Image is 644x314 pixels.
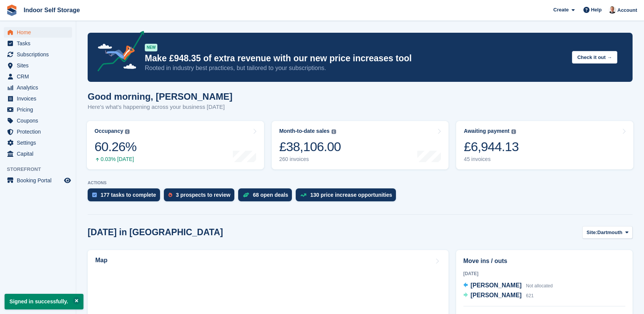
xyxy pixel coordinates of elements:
div: NEW [145,44,157,51]
span: 621 [526,293,533,298]
span: Capital [17,148,62,159]
a: menu [4,60,72,71]
button: Site: Dartmouth [582,226,633,239]
span: Tasks [17,38,62,49]
img: price_increase_opportunities-93ffe204e8149a01c8c9dc8f82e8f89637d9d84a8eef4429ea346261dce0b2c0.svg [300,193,306,197]
span: Invoices [17,93,62,104]
img: deal-1b604bf984904fb50ccaf53a9ad4b4a5d6e5aea283cecdc64d6e3604feb123c2.svg [243,192,249,198]
span: Analytics [17,82,62,93]
img: icon-info-grey-7440780725fd019a000dd9b08b2336e03edf1995a4989e88bcd33f0948082b44.svg [332,129,336,134]
span: Account [617,6,637,14]
div: 60.26% [95,139,136,155]
a: menu [4,71,72,82]
span: CRM [17,71,62,82]
a: menu [4,82,72,93]
a: menu [4,148,72,159]
a: 3 prospects to review [164,188,238,205]
span: [PERSON_NAME] [471,292,522,298]
span: Pricing [17,104,62,115]
a: menu [4,126,72,137]
span: Protection [17,126,62,137]
div: £6,944.13 [464,139,519,155]
span: Storefront [7,166,76,173]
div: 68 open deals [253,192,288,198]
div: 45 invoices [464,156,519,163]
a: Occupancy 60.26% 0.03% [DATE] [87,121,264,169]
a: menu [4,93,72,104]
p: Here's what's happening across your business [DATE] [88,103,232,112]
span: Site: [586,229,597,236]
span: Create [553,6,569,14]
p: Make £948.35 of extra revenue with our new price increases tool [145,53,566,64]
a: [PERSON_NAME] Not allocated [463,281,553,291]
button: Check it out → [572,51,617,64]
p: Rooted in industry best practices, but tailored to your subscriptions. [145,64,566,72]
div: Occupancy [95,128,123,134]
h2: [DATE] in [GEOGRAPHIC_DATA] [88,227,223,237]
div: 0.03% [DATE] [95,156,136,163]
span: Help [591,6,602,14]
h1: Good morning, [PERSON_NAME] [88,91,232,102]
div: Month-to-date sales [279,128,330,134]
div: £38,106.00 [279,139,341,155]
span: Subscriptions [17,49,62,60]
span: Dartmouth [598,229,623,236]
div: 3 prospects to review [176,192,231,198]
span: Sites [17,60,62,71]
span: Coupons [17,115,62,126]
h2: Map [95,257,107,264]
a: 68 open deals [238,188,296,205]
span: Home [17,27,62,38]
img: stora-icon-8386f47178a22dfd0bd8f6a31ec36ba5ce8667c1dd55bd0f319d3a0aa187defe.svg [6,5,18,16]
a: menu [4,49,72,60]
span: [PERSON_NAME] [471,282,522,288]
a: menu [4,104,72,115]
a: Preview store [63,176,72,185]
div: 260 invoices [279,156,341,163]
div: 177 tasks to complete [101,192,156,198]
span: Settings [17,137,62,148]
p: ACTIONS [88,180,633,185]
a: menu [4,27,72,38]
img: price-adjustments-announcement-icon-8257ccfd72463d97f412b2fc003d46551f7dbcb40ab6d574587a9cd5c0d94... [91,31,144,74]
a: Indoor Self Storage [21,4,83,16]
img: icon-info-grey-7440780725fd019a000dd9b08b2336e03edf1995a4989e88bcd33f0948082b44.svg [125,129,130,134]
h2: Move ins / outs [463,257,625,266]
a: 177 tasks to complete [88,188,164,205]
a: Awaiting payment £6,944.13 45 invoices [456,121,633,169]
span: Booking Portal [17,175,62,186]
a: menu [4,115,72,126]
img: prospect-51fa495bee0391a8d652442698ab0144808aea92771e9ea1ae160a38d050c398.svg [168,193,172,197]
a: menu [4,175,72,186]
span: Not allocated [526,283,553,288]
div: [DATE] [463,270,625,277]
div: 130 price increase opportunities [310,192,392,198]
div: Awaiting payment [464,128,509,134]
a: menu [4,137,72,148]
img: task-75834270c22a3079a89374b754ae025e5fb1db73e45f91037f5363f120a921f8.svg [92,193,97,197]
a: Month-to-date sales £38,106.00 260 invoices [272,121,449,169]
img: Tim Bishop [609,6,616,14]
img: icon-info-grey-7440780725fd019a000dd9b08b2336e03edf1995a4989e88bcd33f0948082b44.svg [511,129,516,134]
a: [PERSON_NAME] 621 [463,291,534,301]
a: menu [4,38,72,49]
p: Signed in successfully. [5,294,83,309]
a: 130 price increase opportunities [296,188,400,205]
